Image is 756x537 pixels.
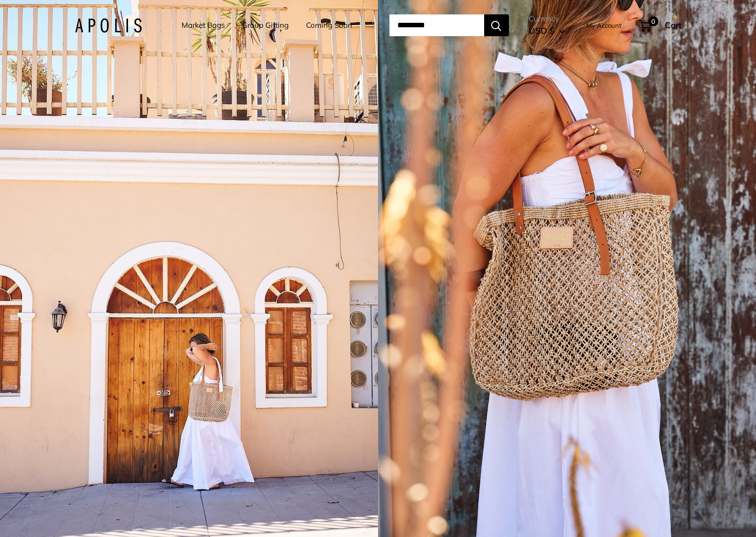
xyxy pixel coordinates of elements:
span: Currency [529,12,565,26]
img: Apolis [75,18,142,33]
button: Search [484,14,509,36]
a: 0 Cart [639,17,682,33]
input: Search... [389,14,484,36]
span: Cart [665,20,682,30]
span: USD $ [529,25,555,36]
a: Coming Soon [306,18,352,32]
a: Market Bags [182,18,225,32]
button: USD $ [529,23,565,39]
span: 0 [648,16,658,26]
a: Group Gifting [242,18,289,32]
a: My Account [586,19,622,31]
